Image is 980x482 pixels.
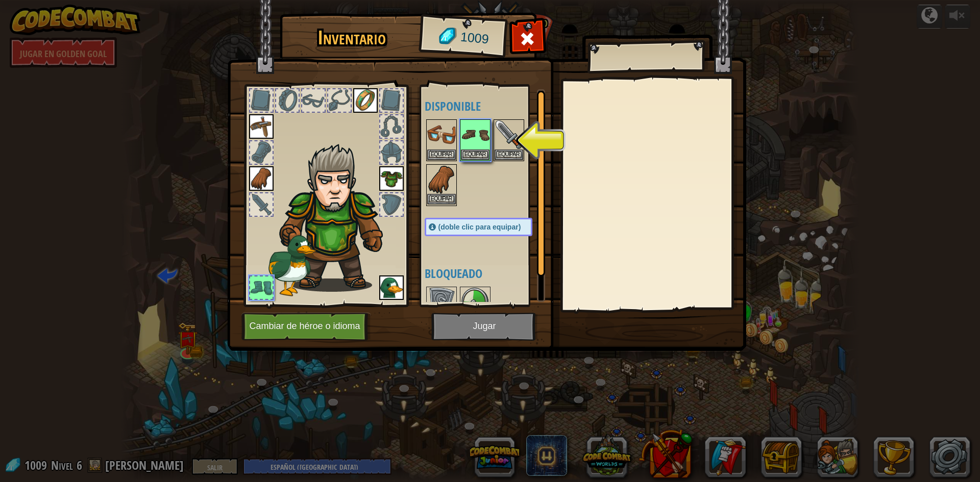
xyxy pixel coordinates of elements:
[425,265,482,282] font: Bloqueado
[353,88,378,113] img: portrait.png
[241,313,371,341] button: Cambiar de héroe o idioma
[427,120,456,149] img: portrait.png
[461,288,489,316] img: portrait.png
[266,210,342,296] img: duck_paper_doll.png
[249,166,274,191] img: portrait.png
[249,114,274,139] img: portrait.png
[495,149,523,160] button: Equipar
[317,24,386,50] font: Inventario
[425,98,481,114] font: Disponible
[459,30,489,46] font: 1009
[379,166,404,191] img: portrait.png
[498,151,520,158] font: Equipar
[427,288,456,316] img: portrait.png
[275,143,400,292] img: hair_m2.png
[431,195,452,201] font: Equipar
[431,151,452,158] font: Equipar
[438,223,521,231] font: (doble clic para equipar)
[461,120,489,149] img: portrait.png
[427,165,456,194] img: portrait.png
[427,194,456,205] button: Equipar
[379,275,404,300] img: portrait.png
[495,120,523,149] img: portrait.png
[427,149,456,160] button: Equipar
[464,151,486,158] font: Equipar
[249,321,360,332] font: Cambiar de héroe o idioma
[461,149,489,160] button: Equipar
